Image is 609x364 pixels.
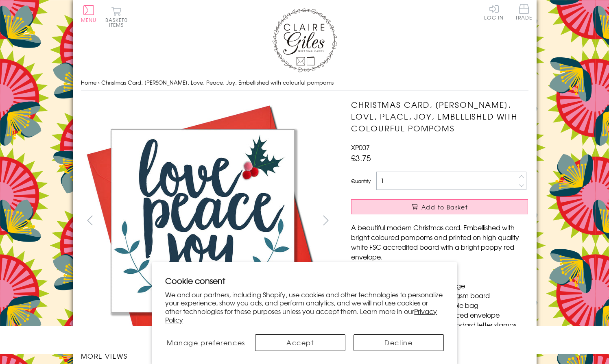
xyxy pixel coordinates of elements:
[351,222,528,262] p: A beautiful modern Christmas card. Embellished with bright coloured pompoms and printed on high q...
[484,4,504,20] a: Log In
[351,142,370,152] span: XP007
[255,334,345,351] button: Accept
[515,4,533,20] span: Trade
[98,78,100,86] span: ›
[165,306,437,325] a: Privacy Policy
[272,8,337,72] img: Claire Giles Greetings Cards
[109,16,128,28] span: 0 items
[317,211,335,229] button: next
[421,203,468,211] span: Add to Basket
[81,5,97,22] button: Menu
[165,334,247,351] button: Manage preferences
[354,334,444,351] button: Decline
[351,152,371,163] span: £3.75
[81,74,528,91] nav: breadcrumbs
[81,211,99,229] button: prev
[105,7,128,27] button: Basket0 items
[81,351,335,361] h3: More views
[351,177,371,185] label: Quantity
[165,290,444,324] p: We and our partners, including Shopify, use cookies and other technologies to personalize your ex...
[81,78,96,86] a: Home
[81,99,325,343] img: Christmas Card, Holly, Love, Peace, Joy, Embellished with colourful pompoms
[167,338,245,347] span: Manage preferences
[335,99,579,315] img: Christmas Card, Holly, Love, Peace, Joy, Embellished with colourful pompoms
[515,4,533,22] a: Trade
[351,199,528,214] button: Add to Basket
[165,275,444,286] h2: Cookie consent
[81,16,97,24] span: Menu
[351,99,528,134] h1: Christmas Card, [PERSON_NAME], Love, Peace, Joy, Embellished with colourful pompoms
[101,78,334,86] span: Christmas Card, [PERSON_NAME], Love, Peace, Joy, Embellished with colourful pompoms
